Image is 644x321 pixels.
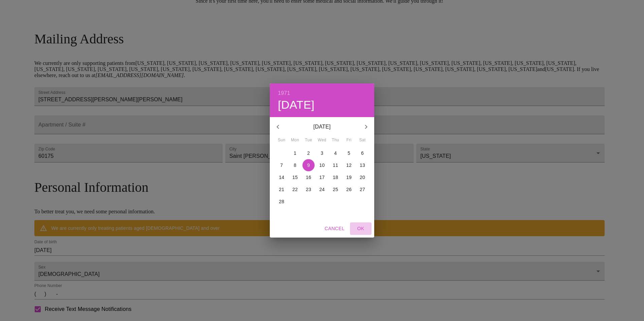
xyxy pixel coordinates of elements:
[356,137,368,144] span: Sat
[289,137,301,144] span: Mon
[329,147,342,159] button: 4
[294,150,296,156] p: 1
[306,186,311,193] p: 23
[333,174,338,181] p: 18
[353,224,369,233] span: OK
[356,183,368,195] button: 27
[348,150,350,156] p: 5
[279,186,284,193] p: 21
[329,183,342,195] button: 25
[302,137,315,144] span: Tue
[276,171,288,183] button: 14
[360,186,365,193] p: 27
[289,183,301,195] button: 22
[286,123,358,131] p: [DATE]
[329,159,342,171] button: 11
[276,183,288,195] button: 21
[360,162,365,169] p: 13
[316,171,328,183] button: 17
[356,147,368,159] button: 6
[279,174,284,181] p: 14
[316,183,328,195] button: 24
[292,186,298,193] p: 22
[343,171,355,183] button: 19
[292,174,298,181] p: 15
[350,222,372,235] button: OK
[361,150,364,156] p: 6
[343,159,355,171] button: 12
[333,186,338,193] p: 25
[279,198,284,205] p: 28
[319,162,325,169] p: 10
[276,159,288,171] button: 7
[276,195,288,208] button: 28
[278,98,315,112] button: [DATE]
[325,224,345,233] span: Cancel
[302,183,315,195] button: 23
[343,147,355,159] button: 5
[343,183,355,195] button: 26
[289,171,301,183] button: 15
[307,162,310,169] p: 9
[302,171,315,183] button: 16
[316,159,328,171] button: 10
[319,174,325,181] p: 17
[346,186,352,193] p: 26
[333,162,338,169] p: 11
[356,159,368,171] button: 13
[278,88,290,98] button: 1971
[334,150,337,156] p: 4
[346,162,352,169] p: 12
[280,162,283,169] p: 7
[306,174,311,181] p: 16
[360,174,365,181] p: 20
[343,137,355,144] span: Fri
[289,147,301,159] button: 1
[307,150,310,156] p: 2
[302,147,315,159] button: 2
[356,171,368,183] button: 20
[346,174,352,181] p: 19
[294,162,296,169] p: 8
[322,222,347,235] button: Cancel
[329,171,342,183] button: 18
[329,137,342,144] span: Thu
[316,137,328,144] span: Wed
[302,159,315,171] button: 9
[316,147,328,159] button: 3
[321,150,323,156] p: 3
[289,159,301,171] button: 8
[276,137,288,144] span: Sun
[319,186,325,193] p: 24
